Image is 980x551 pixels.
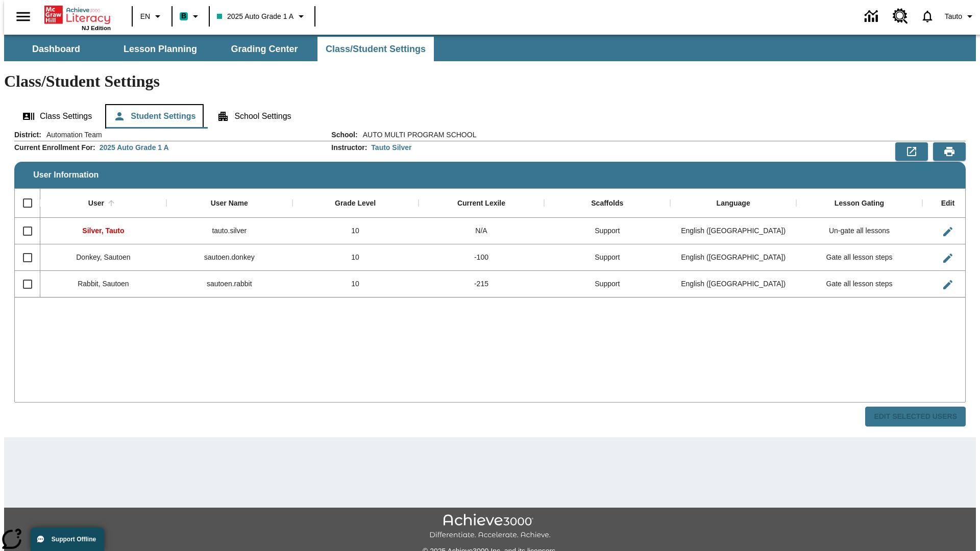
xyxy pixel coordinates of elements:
div: -215 [419,271,545,297]
span: Tauto [945,11,962,22]
button: Support Offline [31,528,104,551]
h1: Class/Student Settings [4,72,976,91]
button: Class Settings [14,104,100,129]
button: Class/Student Settings [317,37,434,61]
button: School Settings [209,104,299,129]
div: English (US) [670,271,796,297]
button: Dashboard [5,37,107,61]
div: SubNavbar [4,35,976,61]
span: AUTO MULTI PROGRAM SCHOOL [358,130,477,140]
div: User Name [211,199,248,208]
button: Student Settings [105,104,204,129]
span: Silver, Tauto [82,227,124,235]
div: tauto.silver [166,218,292,244]
div: User [88,199,104,208]
button: Edit User [938,221,958,242]
span: Automation Team [41,130,102,140]
span: 2025 Auto Grade 1 A [217,11,293,22]
button: Lesson Planning [109,37,211,61]
span: User Information [33,170,99,180]
span: Donkey, Sautoen [76,253,130,261]
span: EN [140,11,150,22]
button: Open side menu [8,2,38,32]
div: 2025 Auto Grade 1 A [100,142,169,153]
div: User Information [14,130,966,427]
span: Grading Center [231,43,298,55]
div: 10 [292,271,419,297]
div: SubNavbar [4,37,435,61]
div: Gate all lesson steps [796,271,922,297]
div: Class/Student Settings [14,104,966,129]
div: N/A [419,218,545,244]
div: English (US) [670,218,796,244]
a: Resource Center, Will open in new tab [887,3,914,30]
button: Profile/Settings [941,7,980,26]
div: Support [544,218,670,244]
div: sautoen.rabbit [166,271,292,297]
div: Support [544,271,670,297]
span: Dashboard [32,43,80,55]
div: 10 [292,244,419,271]
h2: Instructor : [331,143,367,152]
div: 10 [292,218,419,244]
div: Lesson Gating [835,199,884,208]
button: Boost Class color is teal. Change class color [176,7,206,26]
button: Language: EN, Select a language [136,7,168,26]
span: NJ Edition [82,25,111,31]
a: Notifications [914,3,941,30]
h2: District : [14,131,41,139]
button: Export to CSV [895,142,928,161]
span: Rabbit, Sautoen [78,280,129,288]
a: Data Center [859,3,887,31]
div: -100 [419,244,545,271]
div: Grade Level [335,199,376,208]
button: Class: 2025 Auto Grade 1 A, Select your class [213,7,311,26]
div: Current Lexile [457,199,505,208]
h2: School : [331,131,357,139]
button: Print Preview [933,142,966,161]
button: Edit User [938,248,958,268]
div: Language [717,199,750,208]
span: Support Offline [52,536,96,543]
a: Home [44,5,111,25]
div: Tauto Silver [371,142,411,153]
button: Grading Center [213,37,315,61]
div: Home [44,4,111,31]
div: Support [544,244,670,271]
span: B [181,10,186,22]
div: English (US) [670,244,796,271]
span: Lesson Planning [124,43,197,55]
div: Scaffolds [591,199,623,208]
span: Class/Student Settings [326,43,426,55]
div: sautoen.donkey [166,244,292,271]
div: Un-gate all lessons [796,218,922,244]
img: Achieve3000 Differentiate Accelerate Achieve [429,514,551,540]
div: Gate all lesson steps [796,244,922,271]
button: Edit User [938,274,958,295]
div: Edit [941,199,954,208]
h2: Current Enrollment For : [14,143,95,152]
